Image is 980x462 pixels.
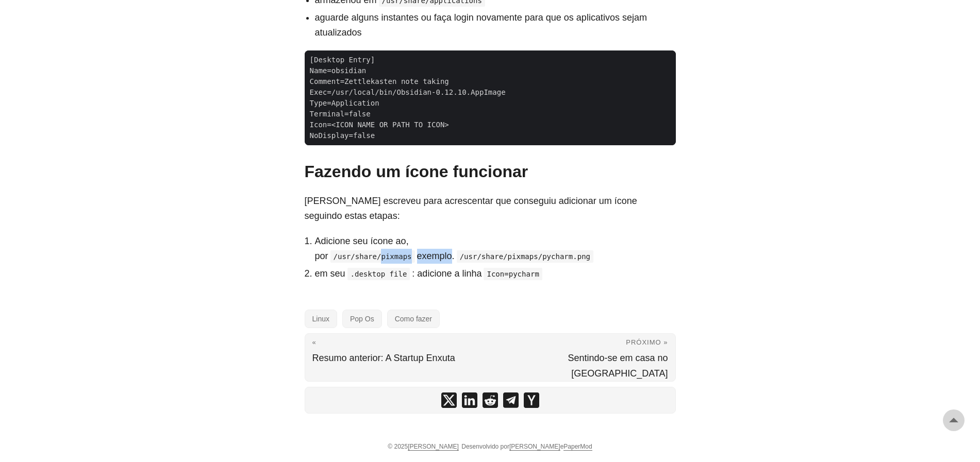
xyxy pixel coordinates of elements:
[484,268,542,280] code: Icon=pycharm
[408,443,459,451] a: [PERSON_NAME]
[483,392,498,408] a: Compartilhe como adicionar um aplicativo ao Pop OS Gnome Launcher no Reddit
[305,87,511,98] span: Exec=/usr/local/bin/Obsidian-0.12.10.AppImage
[560,443,564,450] font: e
[342,310,382,328] a: Pop Os
[563,443,592,451] a: PaperMod
[312,338,317,346] font: «
[312,353,455,363] font: Resumo anterior: A Startup Enxuta
[395,315,432,323] font: Como fazer
[461,443,509,450] font: Desenvolvido por
[509,443,560,451] a: [PERSON_NAME]
[305,119,454,130] span: Icon=<ICON NAME OR PATH TO ICON>
[417,251,455,261] font: exemplo.
[305,98,385,109] span: Type=Application
[305,130,380,141] span: NoDisplay=false
[441,392,457,408] a: compartilhar Como adicionar aplicativo ao Pop OS Gnome Launcher no x
[312,315,329,323] font: Linux
[305,65,372,76] span: Name=obsidian
[568,353,668,379] font: Sentindo-se em casa no [GEOGRAPHIC_DATA]
[305,196,637,221] font: [PERSON_NAME] escreveu para acrescentar que conseguiu adicionar um ícone seguindo estas etapas:
[388,443,408,450] font: © 2025
[305,162,528,181] font: Fazendo um ícone funcionar
[462,392,477,408] a: Compartilhe Como adicionar um aplicativo ao Pop OS Gnome Launcher no LinkedIn
[330,250,415,263] code: /usr/share/pixmaps
[412,268,481,279] font: : adicione a linha
[626,338,668,346] font: Próximo »
[315,268,345,279] font: em seu
[305,109,376,119] span: Terminal=false
[503,392,519,408] a: Compartilhe como adicionar aplicativo ao Pop OS Gnome Launcher no Telegram
[347,268,410,280] code: .desktop file
[305,76,454,87] span: Comment=Zettlekasten note taking
[524,392,539,408] a: Compartilhe Como adicionar um aplicativo ao Pop OS Gnome Launcher no ycombinator
[350,315,374,323] font: Pop Os
[305,55,380,65] span: [Desktop Entry]
[490,334,675,381] a: Próximo » Sentindo-se em casa no [GEOGRAPHIC_DATA]
[943,409,965,431] a: ir para o topo
[315,12,647,38] font: aguarde alguns instantes ou faça login novamente para que os aplicativos sejam atualizados
[315,236,409,261] font: Adicione seu ícone ao, por
[457,250,593,263] code: /usr/share/pixmaps/pycharm.png
[387,310,440,328] a: Como fazer
[305,334,490,381] a: « Resumo anterior: A Startup Enxuta
[305,310,337,328] a: Linux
